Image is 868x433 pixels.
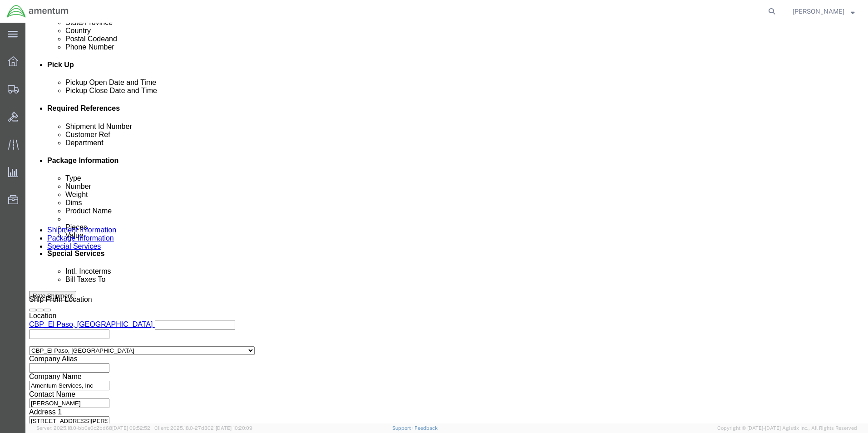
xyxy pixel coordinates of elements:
span: Client: 2025.18.0-27d3021 [154,425,252,431]
a: Support [392,425,415,431]
button: [PERSON_NAME] [792,6,855,17]
span: Server: 2025.18.0-bb0e0c2bd68 [36,425,150,431]
span: Miguel Castro [793,6,844,16]
a: Feedback [414,425,438,431]
iframe: FS Legacy Container [25,23,868,423]
span: Copyright © [DATE]-[DATE] Agistix Inc., All Rights Reserved [717,424,857,432]
span: [DATE] 09:52:52 [112,425,150,431]
img: logo [6,5,69,18]
span: [DATE] 10:20:09 [216,425,252,431]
